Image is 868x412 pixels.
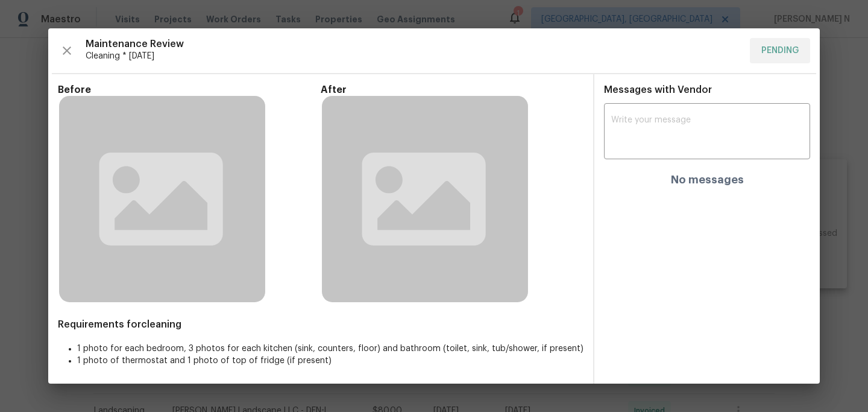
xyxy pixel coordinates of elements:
[58,319,583,331] span: Requirements for cleaning
[77,343,583,355] li: 1 photo for each bedroom, 3 photos for each kitchen (sink, counters, floor) and bathroom (toilet,...
[321,84,583,96] span: After
[604,85,712,95] span: Messages with Vendor
[77,355,583,367] li: 1 photo of thermostat and 1 photo of top of fridge (if present)
[671,174,744,186] h4: No messages
[86,38,740,50] span: Maintenance Review
[86,50,740,62] span: Cleaning * [DATE]
[58,84,321,96] span: Before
